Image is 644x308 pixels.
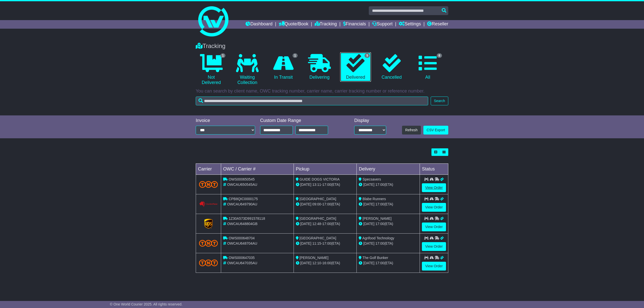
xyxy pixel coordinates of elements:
[312,183,321,187] span: 13:11
[399,20,421,29] a: Settings
[431,97,448,105] button: Search
[232,52,263,87] a: Waiting Collection
[193,42,451,50] div: Tracking
[300,183,311,187] span: [DATE]
[422,242,446,251] a: View Order
[363,183,374,187] span: [DATE]
[204,219,213,229] img: GetCarrierServiceLogo
[304,52,335,82] a: Delivering
[199,201,218,207] img: GetCarrierServiceLogo
[300,241,311,245] span: [DATE]
[423,126,448,135] a: CSV Export
[375,183,384,187] span: 17:00
[227,241,257,245] span: OWCAU648704AU
[229,197,258,201] span: CPB8QIC0000175
[322,241,331,245] span: 17:00
[229,216,265,221] span: 1Z30A573D991578118
[363,241,374,245] span: [DATE]
[363,197,386,201] span: Blabe Runners
[293,53,298,58] span: 1
[363,202,374,206] span: [DATE]
[363,177,381,181] span: Specsavers
[363,256,388,260] span: The Golf Bunker
[296,182,355,187] div: - (ETA)
[359,221,418,227] div: (ETA)
[196,89,448,94] p: You can search by client name, OWC tracking number, carrier name, carrier tracking number or refe...
[422,183,446,192] a: View Order
[322,222,331,226] span: 17:00
[312,202,321,206] span: 09:00
[427,20,448,29] a: Reseller
[412,52,443,82] a: 6 All
[300,202,311,206] span: [DATE]
[312,241,321,245] span: 11:15
[422,262,446,271] a: View Order
[363,261,374,265] span: [DATE]
[322,202,331,206] span: 17:00
[312,222,321,226] span: 12:48
[220,53,226,58] span: 1
[229,256,255,260] span: OWS000647035
[300,222,311,226] span: [DATE]
[221,164,294,175] td: OWC / Carrier #
[196,118,255,123] div: Invoice
[376,52,407,82] a: Cancelled
[402,126,421,135] button: Refresh
[300,177,340,181] span: GUIDE DOGS VICTORIA
[196,52,227,87] a: 1 Not Delivered
[229,236,255,240] span: OWS000648704
[268,52,299,82] a: 1 In Transit
[422,223,446,231] a: View Order
[357,164,420,175] td: Delivery
[300,197,336,201] span: [GEOGRAPHIC_DATA]
[227,222,258,226] span: OWCAU648804GB
[359,260,418,266] div: (ETA)
[322,183,331,187] span: 17:00
[199,240,218,247] img: TNT_Domestic.png
[365,53,370,58] span: 5
[420,164,448,175] td: Status
[312,261,321,265] span: 12:10
[359,202,418,207] div: (ETA)
[315,20,337,29] a: Tracking
[375,222,384,226] span: 17:00
[437,53,442,58] span: 6
[294,164,357,175] td: Pickup
[322,261,331,265] span: 16:00
[300,261,311,265] span: [DATE]
[363,222,374,226] span: [DATE]
[375,261,384,265] span: 17:00
[340,52,371,82] a: 5 Delivered
[300,256,329,260] span: [PERSON_NAME]
[227,183,257,187] span: OWCAU650545AU
[359,182,418,187] div: (ETA)
[227,261,257,265] span: OWCAU647035AU
[363,236,394,240] span: Agrifood Technology
[227,202,257,206] span: OWCAU649790AU
[363,216,391,221] span: [PERSON_NAME]
[422,203,446,212] a: View Order
[196,164,221,175] td: Carrier
[246,20,272,29] a: Dashboard
[375,241,384,245] span: 17:00
[199,259,218,266] img: TNT_Domestic.png
[372,20,392,29] a: Support
[343,20,366,29] a: Financials
[229,177,255,181] span: OWS000650545
[260,118,341,123] div: Custom Date Range
[300,216,336,221] span: [GEOGRAPHIC_DATA]
[300,236,336,240] span: [GEOGRAPHIC_DATA]
[296,221,355,227] div: - (ETA)
[296,241,355,246] div: - (ETA)
[279,20,308,29] a: Quote/Book
[359,241,418,246] div: (ETA)
[199,181,218,188] img: TNT_Domestic.png
[296,202,355,207] div: - (ETA)
[375,202,384,206] span: 17:00
[354,118,386,123] div: Display
[110,302,183,306] span: © One World Courier 2025. All rights reserved.
[296,260,355,266] div: - (ETA)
